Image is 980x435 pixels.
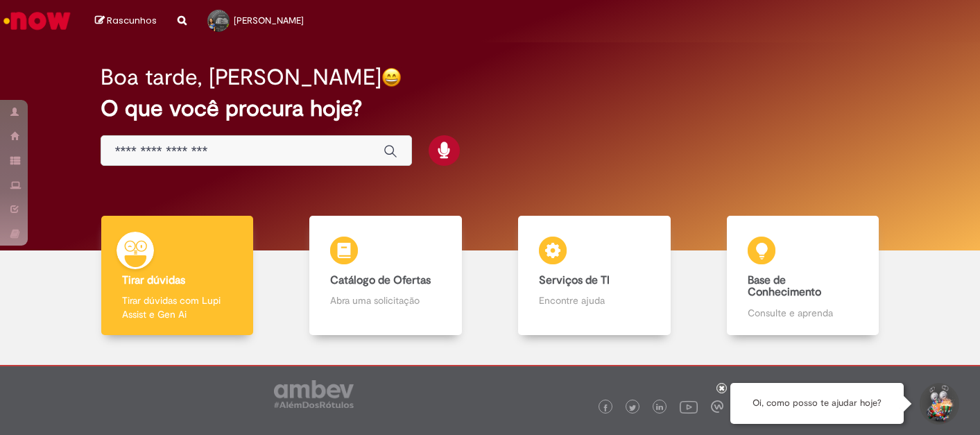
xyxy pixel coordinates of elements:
b: Tirar dúvidas [122,273,185,287]
p: Consulte e aprenda [748,306,858,320]
h2: O que você procura hoje? [101,96,879,121]
img: ServiceNow [1,7,73,35]
a: Serviços de TI Encontre ajuda [490,216,699,336]
div: Oi, como posso te ajudar hoje? [730,383,904,424]
p: Encontre ajuda [539,293,649,307]
a: Rascunhos [95,15,157,28]
a: Tirar dúvidas Tirar dúvidas com Lupi Assist e Gen Ai [73,216,282,336]
img: logo_footer_twitter.png [629,404,636,411]
h2: Boa tarde, [PERSON_NAME] [101,65,381,89]
span: [PERSON_NAME] [234,15,304,26]
img: logo_footer_workplace.png [711,400,723,413]
img: logo_footer_ambev_rotulo_gray.png [274,380,354,408]
b: Base de Conhecimento [748,273,821,300]
b: Catálogo de Ofertas [330,273,431,287]
img: logo_footer_facebook.png [602,404,609,411]
p: Abra uma solicitação [330,293,440,307]
button: Iniciar Conversa de Suporte [918,383,959,425]
img: happy-face.png [381,67,402,87]
b: Serviços de TI [539,273,610,287]
a: Base de Conhecimento Consulte e aprenda [698,216,907,336]
a: Catálogo de Ofertas Abra uma solicitação [282,216,490,336]
p: Tirar dúvidas com Lupi Assist e Gen Ai [122,293,232,321]
img: logo_footer_youtube.png [680,398,698,416]
span: Rascunhos [107,14,157,27]
img: logo_footer_linkedin.png [656,404,663,412]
